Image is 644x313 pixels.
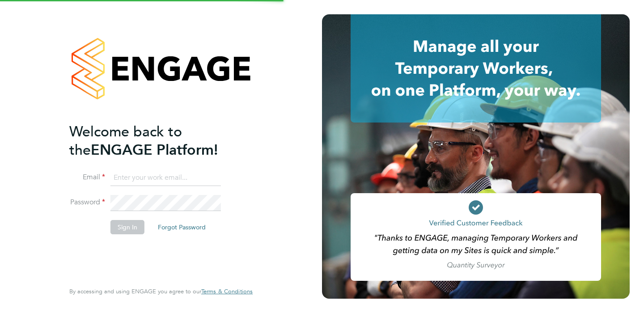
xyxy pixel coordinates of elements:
[201,288,253,295] span: Terms & Conditions
[110,220,144,234] button: Sign In
[69,123,182,159] span: Welcome back to the
[110,170,221,186] input: Enter your work email...
[151,220,213,234] button: Forgot Password
[69,123,244,159] h2: ENGAGE Platform!
[69,288,253,295] span: By accessing and using ENGAGE you agree to our
[69,198,105,207] label: Password
[69,173,105,182] label: Email
[201,288,253,295] a: Terms & Conditions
